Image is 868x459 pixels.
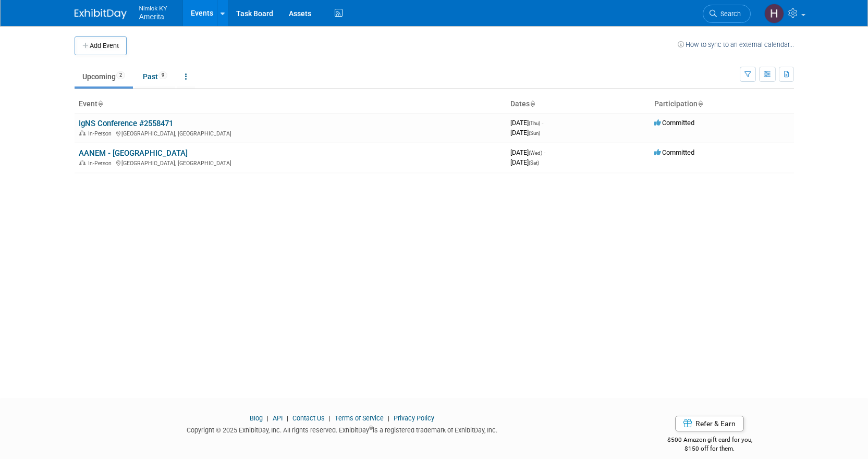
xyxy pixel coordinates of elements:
[650,95,794,113] th: Participation
[75,95,506,113] th: Event
[79,148,188,158] a: AANEM - [GEOGRAPHIC_DATA]
[135,67,175,86] a: Past9
[510,158,539,166] span: [DATE]
[698,100,703,108] a: Sort by Participation Type
[97,100,103,108] a: Sort by Event Name
[510,129,540,137] span: [DATE]
[529,160,539,166] span: (Sat)
[250,414,263,422] a: Blog
[116,71,125,79] span: 2
[675,416,744,431] a: Refer & Earn
[139,13,164,21] span: Amerita
[79,129,502,137] div: [GEOGRAPHIC_DATA], [GEOGRAPHIC_DATA]
[158,71,167,79] span: 9
[764,4,784,23] img: Hannah Durbin
[284,414,291,422] span: |
[75,423,610,435] div: Copyright © 2025 ExhibitDay, Inc. All rights reserved. ExhibitDay is a registered trademark of Ex...
[529,120,540,126] span: (Thu)
[75,67,133,86] a: Upcoming2
[678,41,794,48] a: How to sync to an external calendar...
[385,414,392,422] span: |
[529,130,540,136] span: (Sun)
[88,130,115,137] span: In-Person
[79,158,502,167] div: [GEOGRAPHIC_DATA], [GEOGRAPHIC_DATA]
[626,429,794,453] div: $500 Amazon gift card for you,
[544,148,545,156] span: -
[335,414,384,422] a: Terms of Service
[654,119,694,127] span: Committed
[506,95,650,113] th: Dates
[273,414,283,422] a: API
[529,150,542,156] span: (Wed)
[369,425,373,431] sup: ®
[717,10,741,18] span: Search
[542,119,543,127] span: -
[703,5,751,23] a: Search
[264,414,271,422] span: |
[654,148,694,156] span: Committed
[510,148,545,156] span: [DATE]
[394,414,434,422] a: Privacy Policy
[292,414,325,422] a: Contact Us
[79,130,85,135] img: In-Person Event
[79,160,85,165] img: In-Person Event
[139,2,167,13] span: Nimlok KY
[530,100,535,108] a: Sort by Start Date
[510,119,543,127] span: [DATE]
[326,414,333,422] span: |
[75,9,127,19] img: ExhibitDay
[626,444,794,453] div: $150 off for them.
[75,36,127,55] button: Add Event
[88,160,115,167] span: In-Person
[79,119,173,128] a: IgNS Conference #2558471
